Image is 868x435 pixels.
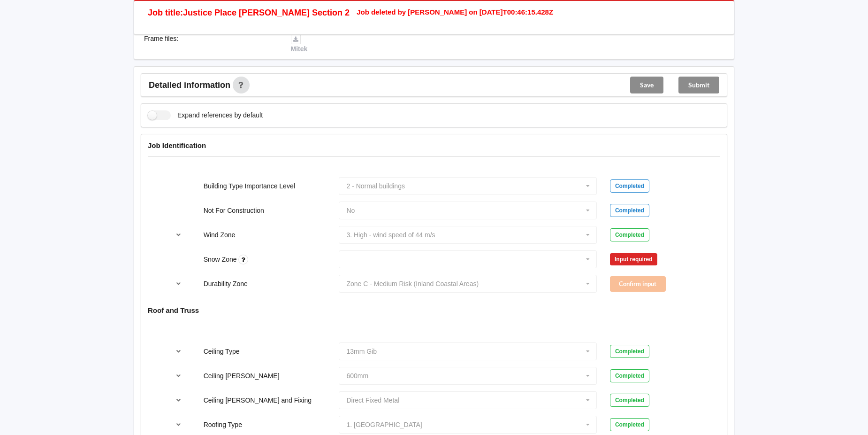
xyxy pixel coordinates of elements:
[610,394,649,407] div: Completed
[610,369,649,382] div: Completed
[204,280,248,287] label: Durability Zone
[170,343,188,360] button: reference-toggle
[170,275,188,292] button: reference-toggle
[148,8,183,18] h3: Job title:
[204,256,239,263] label: Snow Zone
[204,372,280,380] label: Ceiling [PERSON_NAME]
[204,421,242,428] label: Roofing Type
[357,8,553,16] h4: Job deleted by [PERSON_NAME] on [DATE]T00:46:15.428Z
[610,179,649,193] div: Completed
[148,110,263,120] label: Expand references by default
[610,253,657,265] div: Input required
[149,81,230,89] span: Detailed information
[610,228,649,241] div: Completed
[610,418,649,431] div: Completed
[148,306,720,315] h4: Roof and Truss
[170,392,188,409] button: reference-toggle
[170,416,188,433] button: reference-toggle
[170,367,188,384] button: reference-toggle
[170,226,188,243] button: reference-toggle
[610,204,649,217] div: Completed
[204,231,236,239] label: Wind Zone
[204,348,240,355] label: Ceiling Type
[291,35,308,53] a: Mitek
[204,396,312,404] label: Ceiling [PERSON_NAME] and Fixing
[137,34,284,54] div: Frame files :
[204,207,264,214] label: Not For Construction
[204,182,295,190] label: Building Type Importance Level
[610,345,649,358] div: Completed
[148,141,720,150] h4: Job Identification
[183,8,350,18] h3: Justice Place [PERSON_NAME] Section 2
